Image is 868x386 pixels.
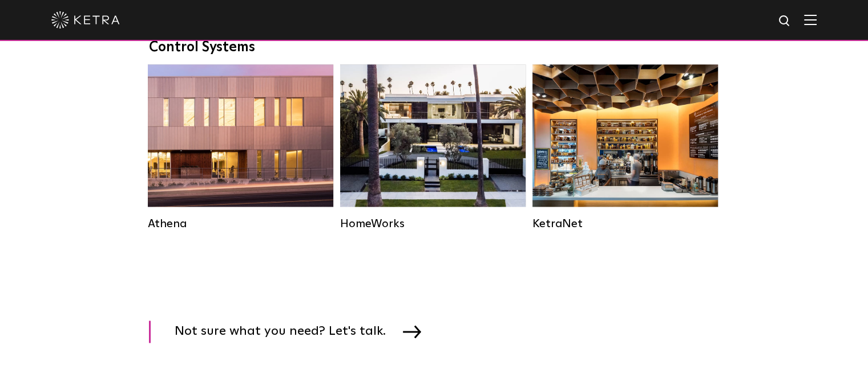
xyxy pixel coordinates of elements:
div: Control Systems [149,39,720,56]
div: KetraNet [532,217,718,231]
span: Not sure what you need? Let's talk. [175,321,403,343]
a: Athena Commercial Solution [148,64,333,235]
img: Hamburger%20Nav.svg [804,14,817,25]
div: HomeWorks [340,217,526,231]
a: HomeWorks Residential Solution [340,64,526,235]
img: ketra-logo-2019-white [51,11,120,28]
a: KetraNet Legacy System [532,64,718,235]
img: search icon [778,14,792,28]
div: Athena [148,217,333,231]
a: Not sure what you need? Let's talk. [149,321,435,343]
img: arrow [403,325,421,338]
